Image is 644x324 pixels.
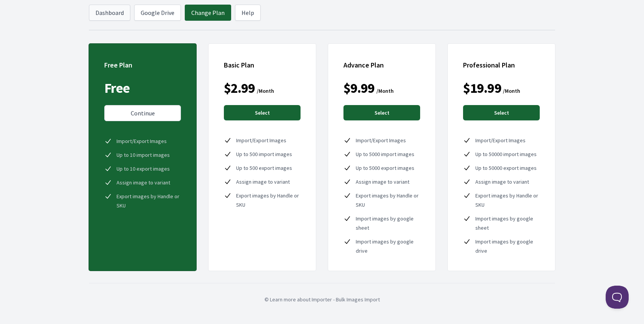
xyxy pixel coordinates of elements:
li: Up to 5000 export images [343,163,420,173]
li: Import/Export Images [343,136,420,145]
span: $2.99 [224,81,255,96]
span: /Month [503,86,520,95]
h3: Professional Plan [463,59,540,71]
li: Export images by Handle or SKU [343,191,420,209]
h3: Advance Plan [343,59,420,71]
span: /Month [376,86,394,95]
li: Up to 5000 import images [343,150,420,159]
li: Import/Export Images [104,137,181,146]
li: Export images by Handle or SKU [104,192,181,210]
a: Change Plan [185,5,231,21]
li: Assign image to variant [224,177,301,186]
li: Import images by google sheet [463,214,540,232]
a: Help [235,5,261,21]
a: Select [463,105,540,120]
span: © Learn more about [264,296,310,303]
h3: Basic Plan [224,59,301,71]
li: Import images by google drive [463,237,540,255]
li: Export images by Handle or SKU [463,191,540,209]
li: Assign image to variant [343,177,420,186]
li: Import images by google drive [343,237,420,255]
a: Importer - Bulk Images Import [312,296,380,303]
li: Import/Export Images [224,136,301,145]
li: Assign image to variant [463,177,540,186]
a: Select [224,105,301,120]
span: $19.99 [463,81,501,96]
li: Import images by google sheet [343,214,420,232]
li: Assign image to variant [104,178,181,187]
li: Up to 500 export images [224,163,301,173]
span: Free [104,81,130,96]
li: Import/Export Images [463,136,540,145]
a: Select [343,105,420,120]
iframe: Toggle Customer Support [606,286,629,309]
a: Google Drive [134,5,181,21]
li: Up to 10 export images [104,164,181,173]
span: $9.99 [343,81,375,96]
li: Up to 500 import images [224,150,301,159]
li: Up to 50000 import images [463,150,540,159]
li: Up to 10 import images [104,150,181,160]
a: Continue [104,105,181,121]
li: Up to 50000 export images [463,163,540,173]
span: /Month [257,86,274,95]
a: Dashboard [89,5,130,21]
li: Export images by Handle or SKU [224,191,301,209]
h3: Free Plan [104,59,181,71]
